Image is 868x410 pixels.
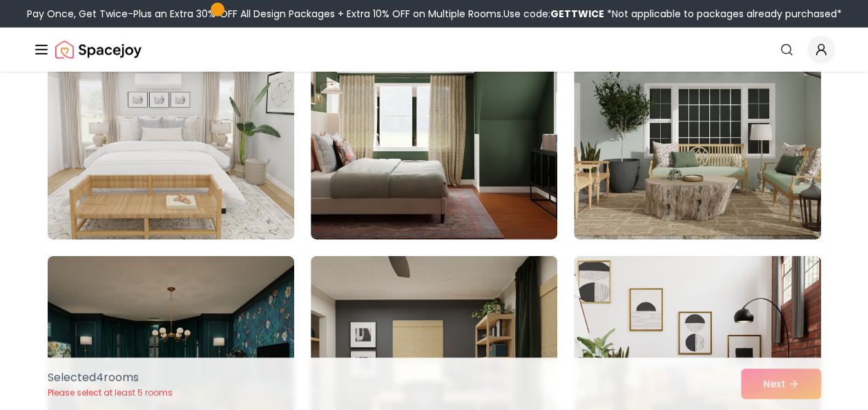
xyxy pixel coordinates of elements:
p: Selected 4 room s [48,369,173,386]
nav: Global [33,28,835,72]
span: Use code: [503,7,604,21]
b: GETTWICE [550,7,604,21]
img: Room room-26 [311,19,557,240]
img: Spacejoy Logo [55,36,142,64]
img: Room room-27 [574,19,820,240]
a: Spacejoy [55,36,142,64]
span: *Not applicable to packages already purchased* [604,7,842,21]
div: Pay Once, Get Twice-Plus an Extra 30% OFF All Design Packages + Extra 10% OFF on Multiple Rooms. [27,7,842,21]
p: Please select at least 5 rooms [48,387,173,398]
img: Room room-25 [41,13,300,245]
